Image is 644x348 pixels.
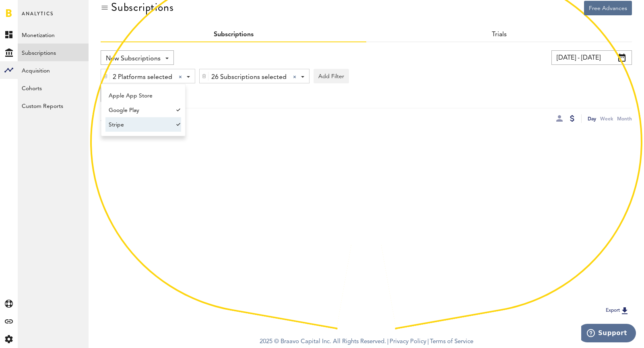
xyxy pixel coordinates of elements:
[200,69,208,83] div: Delete
[492,31,507,38] a: Trials
[105,88,173,103] a: Apple App Store
[211,70,287,84] span: 26 Subscriptions selected
[113,70,172,84] span: 2 Platforms selected
[103,73,108,79] img: trash_awesome_blue.svg
[109,104,170,117] span: Google Play
[214,31,254,38] a: Subscriptions
[603,305,632,316] button: Export
[105,117,173,132] a: Stripe
[430,339,473,345] a: Terms of Service
[111,1,173,14] div: Subscriptions
[18,61,89,79] a: Acquisition
[18,97,89,114] a: Custom Reports
[109,118,170,132] span: Stripe
[260,336,386,348] span: 2025 © Braavo Capital Inc. All Rights Reserved.
[617,114,632,123] div: Month
[293,75,296,79] div: Clear
[105,103,173,117] a: Google Play
[106,52,161,66] span: New Subscriptions
[588,114,596,123] div: Day
[620,306,630,315] img: Export
[101,69,110,83] div: Delete
[314,69,349,83] button: Add Filter
[581,324,636,344] iframe: Opens a widget where you can find more information
[109,89,170,103] span: Apple App Store
[22,9,54,26] span: Analytics
[390,339,426,345] a: Privacy Policy
[18,43,89,61] a: Subscriptions
[600,114,613,123] div: Week
[202,73,206,79] img: trash_awesome_blue.svg
[18,79,89,97] a: Cohorts
[179,75,182,79] div: Clear
[584,1,632,15] button: Free Advances
[18,26,89,43] a: Monetization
